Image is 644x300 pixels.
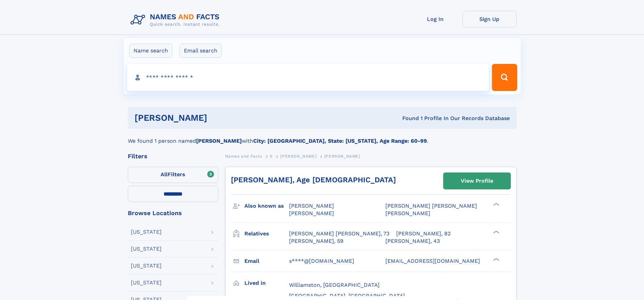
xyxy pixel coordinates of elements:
[244,255,289,267] h3: Email
[244,277,289,289] h3: Lived in
[128,167,218,183] label: Filters
[128,11,225,29] img: Logo Names and Facts
[385,210,430,216] span: [PERSON_NAME]
[244,228,289,239] h3: Relatives
[280,152,316,160] a: [PERSON_NAME]
[289,203,334,209] span: [PERSON_NAME]
[492,257,500,261] div: ❯
[129,44,172,58] label: Name search
[131,229,162,235] div: [US_STATE]
[135,114,305,122] h1: [PERSON_NAME]
[324,154,360,159] span: [PERSON_NAME]
[231,176,396,184] a: [PERSON_NAME], Age [DEMOGRAPHIC_DATA]
[385,203,477,209] span: [PERSON_NAME] [PERSON_NAME]
[280,154,316,159] span: [PERSON_NAME]
[270,154,273,159] span: S
[492,202,500,207] div: ❯
[289,293,405,299] span: [GEOGRAPHIC_DATA], [GEOGRAPHIC_DATA]
[396,230,451,237] a: [PERSON_NAME], 82
[244,200,289,212] h3: Also known as
[161,171,168,178] span: All
[289,282,380,288] span: Williamston, [GEOGRAPHIC_DATA]
[131,280,162,285] div: [US_STATE]
[131,246,162,252] div: [US_STATE]
[128,153,218,159] div: Filters
[131,263,162,269] div: [US_STATE]
[461,173,493,189] div: View Profile
[289,230,389,237] a: [PERSON_NAME] [PERSON_NAME], 73
[270,152,273,160] a: S
[305,115,510,122] div: Found 1 Profile In Our Records Database
[385,258,480,264] span: [EMAIL_ADDRESS][DOMAIN_NAME]
[225,152,262,160] a: Names and Facts
[253,138,427,144] b: City: [GEOGRAPHIC_DATA], State: [US_STATE], Age Range: 60-99
[289,210,334,216] span: [PERSON_NAME]
[444,173,510,189] a: View Profile
[180,44,222,58] label: Email search
[196,138,242,144] b: [PERSON_NAME]
[408,11,462,27] a: Log In
[492,64,517,91] button: Search Button
[462,11,517,27] a: Sign Up
[289,237,343,245] a: [PERSON_NAME], 59
[127,64,489,91] input: search input
[492,230,500,234] div: ❯
[128,129,517,145] div: We found 1 person named with .
[385,237,440,245] a: [PERSON_NAME], 43
[128,210,218,216] div: Browse Locations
